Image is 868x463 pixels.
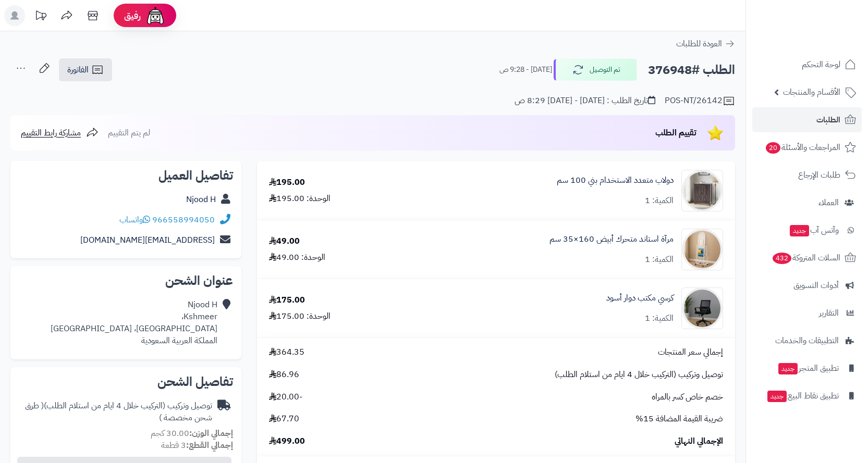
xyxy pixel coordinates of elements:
[752,52,862,77] a: لوحة التحكم
[269,294,305,306] div: 175.00
[635,413,723,425] span: ضريبة القيمة المضافة 15%
[765,140,840,155] span: المراجعات والأسئلة
[25,399,212,424] span: ( طرق شحن مخصصة )
[186,193,216,206] a: Njood H
[773,253,791,264] span: 432
[665,95,735,107] div: POS-NT/26142
[655,127,696,139] span: تقييم الطلب
[752,162,862,187] a: طلبات الإرجاع
[186,439,233,452] strong: إجمالي القطع:
[752,135,862,160] a: المراجعات والأسئلة20
[676,37,735,50] a: العودة للطلبات
[816,112,840,127] span: الطلبات
[515,95,655,107] div: تاريخ الطلب : [DATE] - [DATE] 8:29 ص
[682,229,723,270] img: 1753188266-1-90x90.jpg
[682,287,723,329] img: 1753945823-1-90x90.jpg
[269,235,300,247] div: 49.00
[269,177,305,189] div: 195.00
[752,218,862,243] a: وآتس آبجديد
[269,252,325,264] div: الوحدة: 49.00
[189,427,233,440] strong: إجمالي الوزن:
[802,57,840,72] span: لوحة التحكم
[19,169,233,182] h2: تفاصيل العميل
[67,64,89,76] span: الفاتورة
[19,274,233,287] h2: عنوان الشحن
[499,65,552,75] small: [DATE] - 9:28 ص
[269,369,299,381] span: 86.96
[19,376,233,388] h2: تفاصيل الشحن
[752,301,862,326] a: التقارير
[549,233,674,245] a: مرآة استاند متحرك أبيض 160×35 سم
[790,225,809,236] span: جديد
[752,245,862,270] a: السلات المتروكة432
[778,363,798,374] span: جديد
[21,127,99,139] a: مشاركة رابط التقييم
[819,306,839,320] span: التقارير
[766,389,839,403] span: تطبيق نقاط البيع
[752,356,862,381] a: تطبيق المتجرجديد
[80,234,215,246] a: [EMAIL_ADDRESS][DOMAIN_NAME]
[269,435,305,447] span: 499.00
[151,427,233,440] small: 30.00 كجم
[557,174,674,186] a: دولاب متعدد الاستخدام بني 100 سم
[145,5,166,26] img: ai-face.png
[818,195,839,210] span: العملاء
[798,168,840,182] span: طلبات الإرجاع
[21,127,81,139] span: مشاركة رابط التقييم
[269,413,299,425] span: 67.70
[59,58,112,81] a: الفاتورة
[675,435,723,447] span: الإجمالي النهائي
[554,59,637,81] button: تم التوصيل
[752,328,862,353] a: التطبيقات والخدمات
[108,127,150,139] span: لم يتم التقييم
[555,369,723,381] span: توصيل وتركيب (التركيب خلال 4 ايام من استلام الطلب)
[676,37,722,50] span: العودة للطلبات
[752,190,862,215] a: العملاء
[28,5,54,29] a: تحديثات المنصة
[752,273,862,298] a: أدوات التسويق
[652,391,723,403] span: خصم خاص كسر بالمراه
[648,59,735,81] h2: الطلب #376948
[269,346,304,358] span: 364.35
[152,214,215,226] a: 966558994050
[119,214,150,226] a: واتساب
[767,391,787,402] span: جديد
[772,251,840,265] span: السلات المتروكة
[606,292,674,304] a: كرسي مكتب دوار أسود
[269,391,302,403] span: -20.00
[645,254,674,266] div: الكمية: 1
[658,346,723,358] span: إجمالي سعر المنتجات
[645,312,674,324] div: الكمية: 1
[161,439,233,452] small: 3 قطعة
[775,333,839,348] span: التطبيقات والخدمات
[19,400,212,424] div: توصيل وتركيب (التركيب خلال 4 ايام من استلام الطلب)
[269,310,331,322] div: الوحدة: 175.00
[789,223,839,237] span: وآتس آب
[752,107,862,132] a: الطلبات
[51,299,217,346] div: Njood H Kshmeer، [GEOGRAPHIC_DATA]، [GEOGRAPHIC_DATA] المملكة العربية السعودية
[783,85,840,99] span: الأقسام والمنتجات
[777,361,839,376] span: تطبيق المتجر
[682,170,723,211] img: 1751782701-220605010582-90x90.jpg
[766,142,780,154] span: 20
[793,278,839,293] span: أدوات التسويق
[645,195,674,207] div: الكمية: 1
[752,383,862,408] a: تطبيق نقاط البيعجديد
[124,9,141,22] span: رفيق
[269,193,331,205] div: الوحدة: 195.00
